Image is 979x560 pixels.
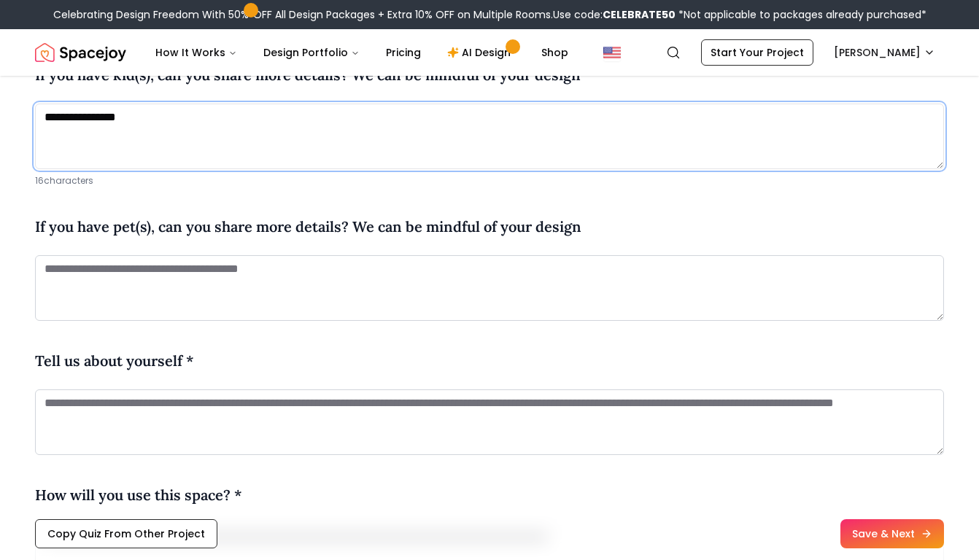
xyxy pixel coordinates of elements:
[701,39,813,66] a: Start Your Project
[35,519,217,548] button: Copy Quiz From Other Project
[825,39,944,66] button: [PERSON_NAME]
[676,7,926,22] span: *Not applicable to packages already purchased*
[553,7,676,22] span: Use code:
[35,38,126,67] a: Spacejoy
[144,38,249,67] button: How It Works
[530,38,580,67] a: Shop
[603,44,621,61] img: United States
[35,29,944,76] nav: Global
[35,484,242,506] h4: How will you use this space? *
[436,38,527,67] a: AI Design
[35,38,126,67] img: Spacejoy Logo
[840,519,944,548] button: Save & Next
[35,350,194,372] h4: Tell us about yourself *
[144,38,580,67] nav: Main
[53,7,926,22] div: Celebrating Design Freedom With 50% OFF All Design Packages + Extra 10% OFF on Multiple Rooms.
[374,38,433,67] a: Pricing
[603,7,676,22] b: CELEBRATE50
[35,216,581,238] h4: If you have pet(s), can you share more details? We can be mindful of your design
[252,38,371,67] button: Design Portfolio
[35,175,944,187] p: 16 characters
